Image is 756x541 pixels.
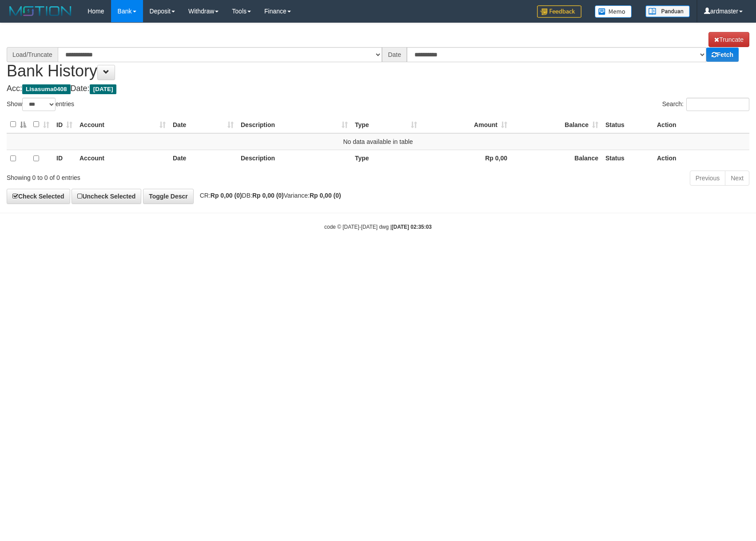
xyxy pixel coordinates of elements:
[76,116,169,133] th: Account: activate to sort column ascending
[53,116,76,133] th: ID: activate to sort column ascending
[602,150,653,167] th: Status
[708,32,749,47] a: Truncate
[537,5,581,18] img: Feedback.jpg
[30,116,53,133] th: : activate to sort column ascending
[252,192,284,199] strong: Rp 0,00 (0)
[686,98,749,111] input: Search:
[211,192,242,199] strong: Rp 0,00 (0)
[195,192,341,199] span: CR: DB: Variance:
[7,47,58,62] div: Load/Truncate
[690,171,725,186] a: Previous
[7,4,74,18] img: MOTION_logo.png
[310,192,341,199] strong: Rp 0,00 (0)
[7,170,308,182] div: Showing 0 to 0 of 0 entries
[237,116,351,133] th: Description: activate to sort column ascending
[653,150,749,167] th: Action
[421,150,511,167] th: Rp 0,00
[7,98,74,111] label: Show entries
[7,133,749,150] td: No data available in table
[351,150,421,167] th: Type
[22,84,71,94] span: Lisasuma0408
[7,189,70,204] a: Check Selected
[324,224,432,230] small: code © [DATE]-[DATE] dwg |
[7,32,749,80] h1: Bank History
[653,116,749,133] th: Action
[662,98,749,111] label: Search:
[7,116,30,133] th: : activate to sort column descending
[143,189,194,204] a: Toggle Descr
[237,150,351,167] th: Description
[602,116,653,133] th: Status
[351,116,421,133] th: Type: activate to sort column ascending
[90,84,117,94] span: [DATE]
[22,98,56,111] select: Showentries
[645,5,690,17] img: panduan.png
[392,224,432,230] strong: [DATE] 02:35:03
[382,47,407,62] div: Date
[53,150,76,167] th: ID
[511,150,602,167] th: Balance
[72,189,141,204] a: Uncheck Selected
[169,150,237,167] th: Date
[421,116,511,133] th: Amount: activate to sort column ascending
[725,171,749,186] a: Next
[76,150,169,167] th: Account
[706,48,739,62] a: Fetch
[595,5,632,18] img: Button%20Memo.svg
[169,116,237,133] th: Date: activate to sort column ascending
[7,84,749,93] h4: Acc: Date:
[511,116,602,133] th: Balance: activate to sort column ascending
